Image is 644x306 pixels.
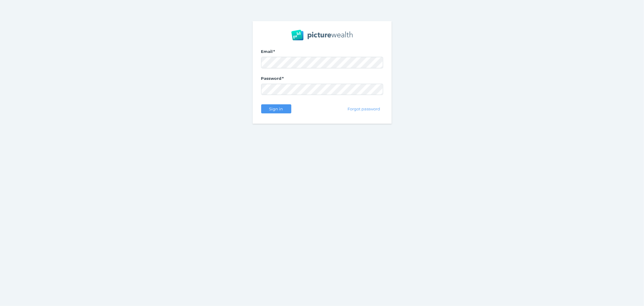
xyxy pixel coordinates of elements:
[267,106,286,111] span: Sign in
[261,76,383,84] label: Password
[345,106,383,111] span: Forgot password
[344,104,383,113] button: Forgot password
[261,104,291,113] button: Sign in
[291,30,353,41] img: PW
[261,49,383,57] label: Email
